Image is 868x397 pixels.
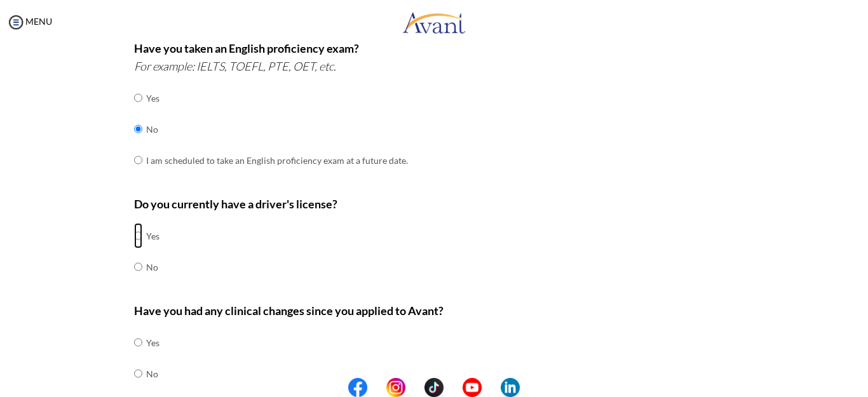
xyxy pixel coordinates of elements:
[146,252,159,283] td: No
[386,378,405,397] img: in.png
[6,16,52,27] a: MENU
[146,114,408,145] td: No
[134,59,336,73] i: For example: IELTS, TOEFL, PTE, OET, etc.
[402,3,466,41] img: logo.png
[501,378,520,397] img: li.png
[6,13,25,32] img: icon-menu.png
[463,378,482,397] img: yt.png
[444,378,463,397] img: blank.png
[146,358,159,389] td: No
[482,378,501,397] img: blank.png
[405,378,424,397] img: blank.png
[146,83,408,114] td: Yes
[146,220,159,252] td: Yes
[134,197,337,211] b: Do you currently have a driver's license?
[424,378,444,397] img: tt.png
[146,327,159,358] td: Yes
[367,378,386,397] img: blank.png
[348,378,367,397] img: fb.png
[146,145,408,176] td: I am scheduled to take an English proficiency exam at a future date.
[134,41,359,55] b: Have you taken an English proficiency exam?
[134,304,444,318] b: Have you had any clinical changes since you applied to Avant?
